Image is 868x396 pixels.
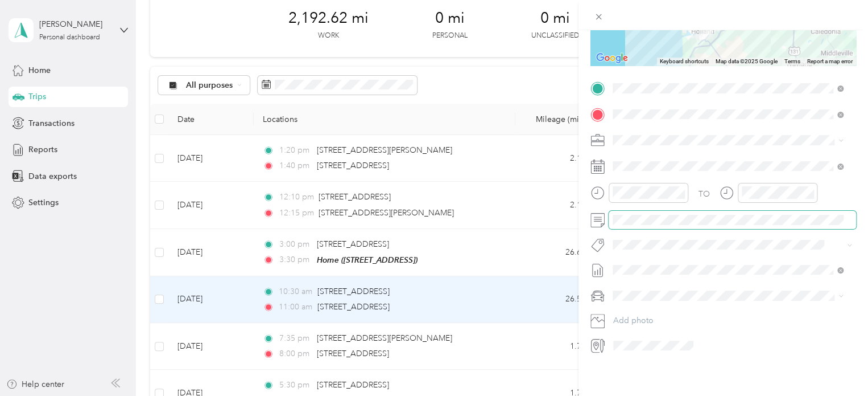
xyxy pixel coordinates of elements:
button: Keyboard shortcuts [660,58,709,66]
div: TO [698,188,710,200]
img: Google [593,51,631,66]
a: Report a map error [807,58,853,64]
a: Terms (opens in new tab) [784,58,800,64]
span: Map data ©2025 Google [716,58,778,64]
a: Open this area in Google Maps (opens a new window) [593,51,631,66]
iframe: Everlance-gr Chat Button Frame [804,332,868,396]
button: Add photo [609,313,856,329]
